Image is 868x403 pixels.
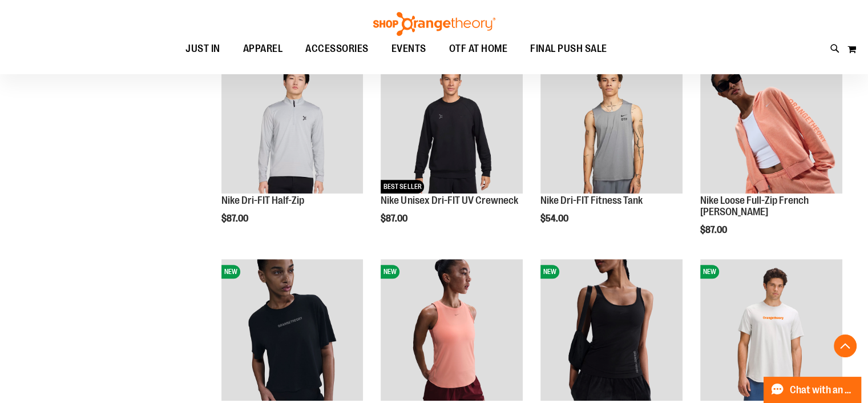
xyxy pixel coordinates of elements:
[700,52,842,196] a: Nike Loose Full-Zip French Terry HoodieNEW
[540,259,683,403] a: Nike Chill Knit TankNEW
[540,52,683,196] a: Nike Dri-FIT Fitness TankNEW
[221,213,250,224] span: $87.00
[381,213,409,224] span: $87.00
[381,265,399,279] span: NEW
[519,36,619,62] a: FINAL PUSH SALE
[174,36,232,62] a: JUST IN
[185,36,220,62] span: JUST IN
[695,46,848,264] div: product
[790,385,854,396] span: Chat with an Expert
[540,52,683,194] img: Nike Dri-FIT Fitness Tank
[221,259,364,403] a: Nike Dri-FIT Cropped Short-SleeveNEW
[700,259,842,401] img: lululemon Unisex License to Train Short Sleeve
[700,265,719,279] span: NEW
[221,52,364,194] img: Nike Dri-FIT Half-Zip
[221,195,304,206] a: Nike Dri-FIT Half-Zip
[700,195,809,217] a: Nike Loose Full-Zip French [PERSON_NAME]
[381,195,518,206] a: Nike Unisex Dri-FIT UV Crewneck
[243,36,283,62] span: APPAREL
[700,259,842,403] a: lululemon Unisex License to Train Short SleeveNEW
[216,46,369,253] div: product
[764,377,862,403] button: Chat with an Expert
[449,36,508,62] span: OTF AT HOME
[381,180,424,194] span: BEST SELLER
[700,52,842,194] img: Nike Loose Full-Zip French Terry Hoodie
[221,259,364,401] img: Nike Dri-FIT Cropped Short-Sleeve
[540,259,683,401] img: Nike Chill Knit Tank
[381,259,523,403] a: Nike Dri-FIT TankNEW
[221,265,240,279] span: NEW
[535,46,688,253] div: product
[381,52,523,196] a: Nike Unisex Dri-FIT UV CrewneckNEWBEST SELLER
[391,36,426,62] span: EVENTS
[232,36,294,62] a: APPAREL
[294,36,380,62] a: ACCESSORIES
[700,225,729,235] span: $87.00
[375,46,528,253] div: product
[540,265,559,279] span: NEW
[540,213,570,224] span: $54.00
[540,195,643,206] a: Nike Dri-FIT Fitness Tank
[372,12,497,36] img: Shop Orangetheory
[381,52,523,194] img: Nike Unisex Dri-FIT UV Crewneck
[381,259,523,401] img: Nike Dri-FIT Tank
[438,36,519,62] a: OTF AT HOME
[530,36,607,62] span: FINAL PUSH SALE
[221,52,364,196] a: Nike Dri-FIT Half-ZipNEW
[380,36,438,62] a: EVENTS
[305,36,369,62] span: ACCESSORIES
[834,335,857,357] button: Back To Top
